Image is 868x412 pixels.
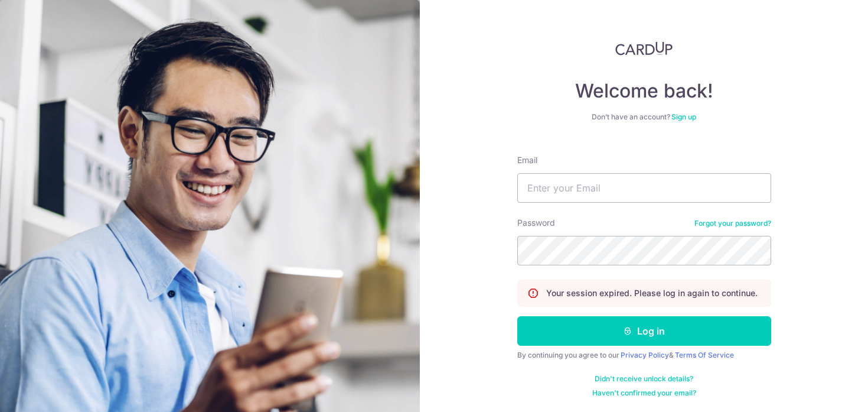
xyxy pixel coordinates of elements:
div: Don’t have an account? [517,112,771,122]
a: Sign up [671,112,696,121]
a: Didn't receive unlock details? [595,374,693,384]
a: Forgot your password? [694,219,771,228]
a: Haven't confirmed your email? [592,388,696,398]
p: Your session expired. Please log in again to continue. [546,287,758,299]
input: Enter your Email [517,173,771,203]
h4: Welcome back! [517,79,771,103]
div: By continuing you agree to our & [517,351,771,360]
label: Password [517,217,555,229]
label: Email [517,154,537,166]
img: CardUp Logo [615,41,673,56]
button: Log in [517,316,771,346]
a: Terms Of Service [675,351,734,359]
a: Privacy Policy [621,351,669,359]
